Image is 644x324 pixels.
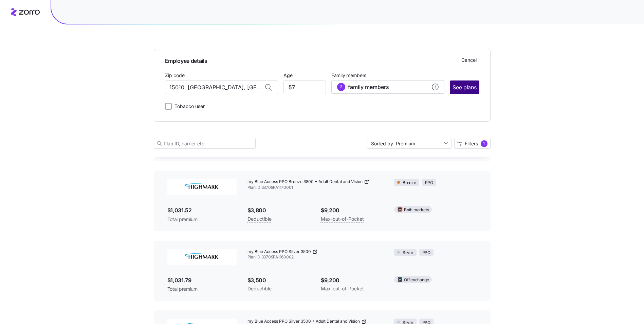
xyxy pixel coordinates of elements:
span: Cancel [461,57,477,64]
span: PPO [422,250,430,256]
span: $9,200 [321,206,383,215]
span: Filters [465,141,478,146]
label: Age [283,72,293,79]
span: my Blue Access PPO Bronze 3800 + Adult Dental and Vision [247,179,363,185]
span: PPO [425,180,433,186]
span: Off exchange [404,277,429,283]
label: Tobacco user [172,102,205,110]
span: Both markets [404,207,429,213]
img: Highmark BlueCross BlueShield [167,249,237,265]
span: Deductible [247,215,272,223]
input: Age [283,80,326,94]
input: Sort by [367,138,452,149]
div: 2 [337,83,345,91]
span: Max-out-of-Pocket [321,215,364,223]
span: my Blue Access PPO Silver 3500 [247,249,311,255]
span: Employee details [165,55,207,65]
span: Plan ID: 33709PA1170001 [247,185,384,191]
button: Filters1 [454,138,491,149]
button: 2family membersadd icon [331,80,444,94]
span: $3,800 [247,206,310,215]
input: Plan ID, carrier etc. [154,138,256,149]
span: $1,031.52 [167,206,237,215]
span: Silver [403,250,413,256]
span: Deductible [247,285,272,293]
span: $3,500 [247,276,310,285]
svg: add icon [432,84,439,90]
span: Total premium [167,286,237,292]
span: Total premium [167,216,237,223]
span: family members [348,83,389,91]
span: Plan ID: 33709PA1160002 [247,254,384,260]
span: Family members [331,72,444,79]
input: Zip code [165,80,278,94]
div: 1 [481,140,487,147]
span: Bronze [403,180,416,186]
button: Cancel [459,55,479,66]
span: See plans [453,83,476,92]
span: Max-out-of-Pocket [321,285,364,293]
span: $1,031.79 [167,276,237,285]
label: Zip code [165,72,185,79]
button: See plans [450,80,479,94]
span: $9,200 [321,276,383,285]
img: Highmark BlueCross BlueShield [167,179,237,195]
